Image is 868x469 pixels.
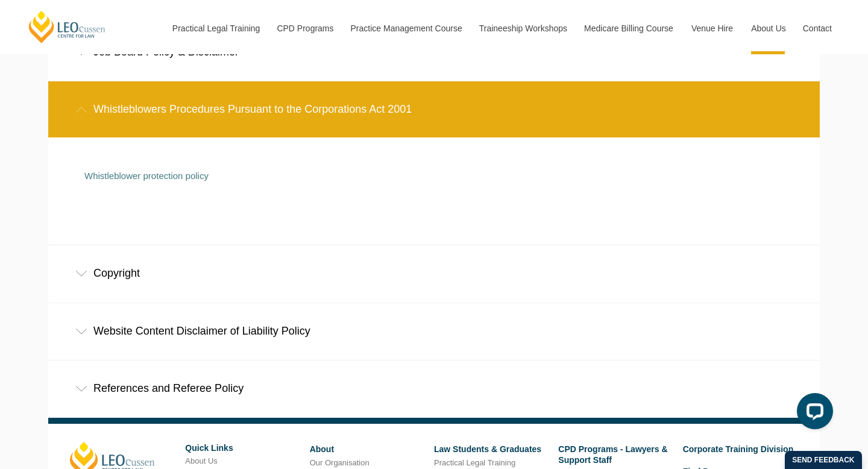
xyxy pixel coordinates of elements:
a: About Us [742,2,794,54]
a: Our Organisation [310,458,370,467]
a: Whistleblower protection policy [84,171,209,181]
a: CPD Programs [268,2,341,54]
a: Corporate Training Division [683,444,794,454]
iframe: LiveChat chat widget [787,388,838,439]
a: Venue Hire [682,2,742,54]
a: Medicare Billing Course [575,2,682,54]
h6: Quick Links [185,444,300,453]
a: Contact [794,2,841,54]
div: Website Content Disclaimer of Liability Policy [48,303,820,359]
div: Copyright [48,245,820,301]
a: Traineeship Workshops [470,2,575,54]
a: CPD Programs - Lawyers & Support Staff [558,444,667,465]
div: References and Referee Policy [48,360,820,417]
a: [PERSON_NAME] Centre for Law [27,10,107,44]
div: Whistleblowers Procedures Pursuant to the Corporations Act 2001 [48,81,820,137]
a: Practice Management Course [342,2,470,54]
a: Law Students & Graduates [434,444,541,454]
a: Practical Legal Training [163,2,268,54]
a: About Us [185,456,217,465]
a: About [310,444,334,454]
a: Practical Legal Training [434,458,515,467]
